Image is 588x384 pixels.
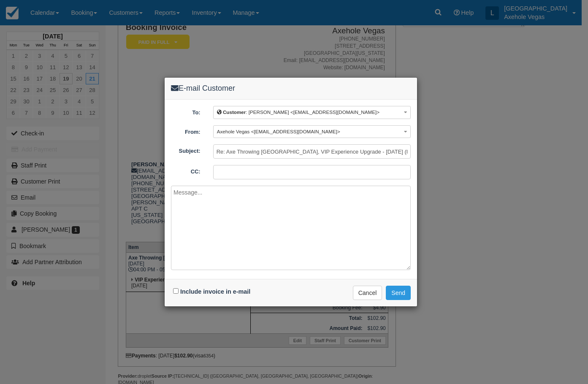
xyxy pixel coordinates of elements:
[165,106,207,117] label: To:
[353,286,382,300] button: Cancel
[386,286,411,300] button: Send
[223,109,246,115] b: Customer
[165,125,207,136] label: From:
[213,106,411,119] button: Customer: [PERSON_NAME] <[EMAIL_ADDRESS][DOMAIN_NAME]>
[165,144,207,155] label: Subject:
[217,129,340,134] span: Axehole Vegas <[EMAIL_ADDRESS][DOMAIN_NAME]>
[217,109,379,115] span: : [PERSON_NAME] <[EMAIL_ADDRESS][DOMAIN_NAME]>
[171,84,411,93] h4: E-mail Customer
[165,165,207,176] label: CC:
[213,125,411,138] button: Axehole Vegas <[EMAIL_ADDRESS][DOMAIN_NAME]>
[180,288,250,295] label: Include invoice in e-mail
